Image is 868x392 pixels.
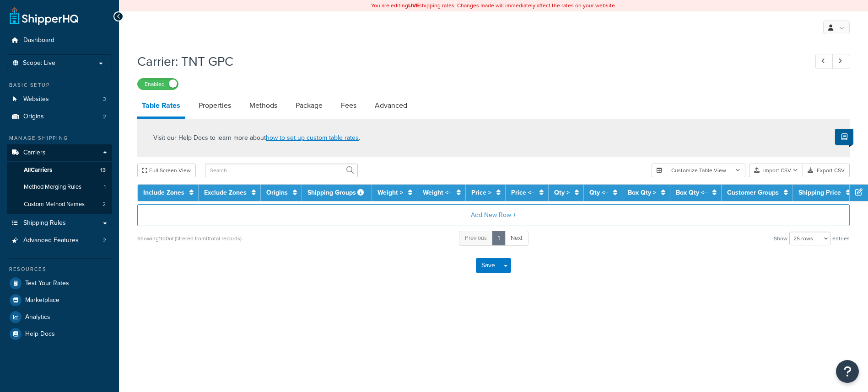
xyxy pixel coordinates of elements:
[25,280,69,287] span: Test Your Rates
[7,179,112,196] a: Method Merging Rules1
[103,113,106,121] span: 2
[7,91,112,108] li: Websites
[676,188,707,197] a: Box Qty <=
[7,179,112,196] li: Method Merging Rules
[7,144,112,161] a: Carriers
[7,326,112,342] a: Help Docs
[408,1,419,10] b: LIVE
[7,265,112,273] div: Resources
[137,95,185,119] a: Table Rates
[803,164,850,177] button: Export CSV
[153,133,360,143] p: Visit our Help Docs to learn more about .
[103,237,106,244] span: 2
[476,258,501,273] button: Save
[423,188,452,197] a: Weight <=
[23,113,44,121] span: Origins
[24,201,85,208] span: Custom Method Names
[7,81,112,89] div: Basic Setup
[7,309,112,325] a: Analytics
[23,37,54,44] span: Dashboard
[24,166,52,174] span: All Carriers
[832,54,850,69] a: Next Record
[194,95,236,117] a: Properties
[137,204,850,226] button: Add New Row +
[23,59,55,67] span: Scope: Live
[7,196,112,213] li: Custom Method Names
[465,233,487,242] span: Previous
[302,185,372,201] th: Shipping Groups
[266,188,288,197] a: Origins
[23,219,66,227] span: Shipping Rules
[266,133,359,143] a: how to set up custom table rates
[798,188,841,197] a: Shipping Price
[23,95,49,103] span: Websites
[492,231,506,246] a: 1
[204,188,247,197] a: Exclude Zones
[103,95,106,103] span: 3
[370,95,412,117] a: Advanced
[836,360,859,383] button: Open Resource Center
[749,164,803,177] button: Import CSV
[774,232,787,245] span: Show
[7,162,112,179] a: AllCarriers13
[727,188,779,197] a: Customer Groups
[554,188,570,197] a: Qty >
[7,32,112,49] a: Dashboard
[23,149,46,157] span: Carriers
[336,95,361,117] a: Fees
[7,134,112,142] div: Manage Shipping
[7,108,112,125] li: Origins
[459,231,493,246] a: Previous
[628,188,656,197] a: Box Qty >
[245,95,282,117] a: Methods
[25,330,55,338] span: Help Docs
[511,188,534,197] a: Price <=
[7,275,112,291] a: Test Your Rates
[511,233,523,242] span: Next
[205,164,358,177] input: Search
[835,129,853,145] button: Show Help Docs
[589,188,608,197] a: Qty <=
[25,313,50,321] span: Analytics
[7,232,112,249] a: Advanced Features2
[7,108,112,125] a: Origins2
[24,183,81,191] span: Method Merging Rules
[7,292,112,308] a: Marketplace
[505,231,528,246] a: Next
[100,166,106,174] span: 13
[7,91,112,108] a: Websites3
[137,53,798,70] h1: Carrier: TNT GPC
[471,188,491,197] a: Price >
[138,79,178,90] label: Enabled
[7,232,112,249] li: Advanced Features
[377,188,403,197] a: Weight >
[7,196,112,213] a: Custom Method Names2
[815,54,833,69] a: Previous Record
[137,164,196,177] button: Full Screen View
[23,237,79,244] span: Advanced Features
[102,201,106,208] span: 2
[143,188,184,197] a: Include Zones
[832,232,850,245] span: entries
[7,215,112,232] a: Shipping Rules
[137,232,242,245] div: Showing 1 to 0 of (filtered from 0 total records)
[7,144,112,214] li: Carriers
[104,183,106,191] span: 1
[652,164,745,177] button: Customize Table View
[291,95,327,117] a: Package
[25,297,59,304] span: Marketplace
